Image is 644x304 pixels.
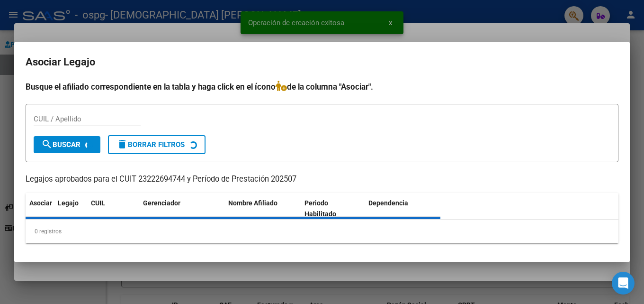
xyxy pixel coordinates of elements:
[612,272,635,295] div: Open Intercom Messenger
[41,140,80,149] span: Buscar
[54,193,87,224] datatable-header-cell: Legajo
[368,199,408,207] span: Dependencia
[228,199,277,207] span: Nombre Afiliado
[26,193,54,224] datatable-header-cell: Asociar
[26,53,618,71] h2: Asociar Legajo
[58,199,79,207] span: Legajo
[91,199,105,207] span: CUIL
[26,81,618,93] h4: Busque el afiliado correspondiente en la tabla y haga click en el ícono de la columna "Asociar".
[29,199,52,207] span: Asociar
[108,135,206,154] button: Borrar Filtros
[365,193,441,224] datatable-header-cell: Dependencia
[116,140,185,149] span: Borrar Filtros
[26,220,618,243] div: 0 registros
[224,193,301,224] datatable-header-cell: Nombre Afiliado
[116,138,128,150] mat-icon: delete
[139,193,224,224] datatable-header-cell: Gerenciador
[26,174,618,185] p: Legajos aprobados para el CUIT 23222694744 y Período de Prestación 202507
[41,138,53,150] mat-icon: search
[301,193,365,224] datatable-header-cell: Periodo Habilitado
[143,199,180,207] span: Gerenciador
[304,199,336,218] span: Periodo Habilitado
[34,136,100,153] button: Buscar
[87,193,139,224] datatable-header-cell: CUIL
